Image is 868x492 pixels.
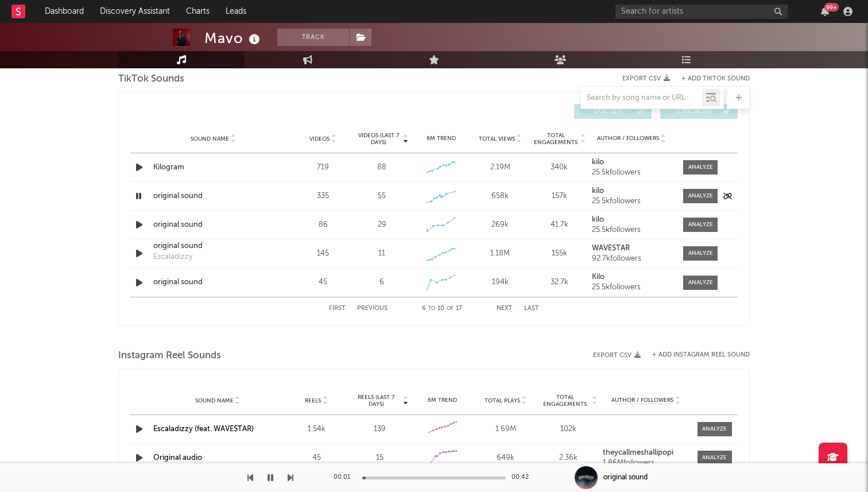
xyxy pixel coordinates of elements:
span: UGC ( 17 ) [582,108,634,115]
div: original sound [603,472,648,483]
a: Kilogram [153,162,273,173]
div: Mavo [204,29,263,48]
div: + Add Instagram Reel Sound [641,352,750,358]
strong: theycallmeshallipopi [603,449,673,456]
a: original sound [153,191,273,202]
button: Last [524,305,539,312]
button: Official(0) [660,104,738,119]
a: theycallmeshallipopi [603,449,689,457]
a: Kilo [592,273,672,281]
div: 719 [296,162,350,173]
div: 11 [378,248,385,259]
span: Videos (last 7 days) [355,132,402,146]
div: 1.54k [288,424,345,435]
button: 99+ [821,7,829,16]
div: 157k [533,191,586,202]
div: 340k [533,162,586,173]
a: WAVE$TAR [592,245,672,253]
span: Official ( 0 ) [668,108,720,115]
span: Videos [309,135,330,142]
strong: kilo [592,187,604,195]
button: Track [277,29,349,46]
div: 32.7k [533,277,586,288]
div: 658k [474,191,527,202]
a: kilo [592,158,672,166]
div: 6 [379,277,384,288]
span: Author / Followers [597,135,659,142]
a: Original audio [153,454,202,462]
button: Export CSV [622,75,670,82]
input: Search for artists [615,5,788,19]
div: Escaladizzy [153,251,192,263]
span: Instagram Reel Sounds [118,349,221,363]
span: Total Plays [485,397,520,404]
div: 15 [351,452,408,464]
a: original sound [153,277,273,288]
div: 2.19M [474,162,527,173]
strong: kilo [592,216,604,223]
button: Export CSV [593,352,641,359]
span: of [447,306,454,311]
a: original sound [153,241,273,252]
a: Escaladizzy (feat. WAVE$TAR) [153,425,254,433]
span: Sound Name [195,397,234,404]
div: 88 [377,162,386,173]
input: Search by song name or URL [581,94,702,103]
strong: Kilo [592,273,604,281]
div: 102k [540,424,598,435]
div: 25.5k followers [592,197,672,206]
div: 45 [288,452,345,464]
div: 6M Trend [414,134,468,143]
strong: kilo [592,158,604,166]
div: 25.5k followers [592,284,672,292]
span: Reels (last 7 days) [351,394,401,408]
button: Previous [357,305,387,312]
span: Author / Followers [611,397,673,404]
div: 99 + [824,3,839,11]
a: kilo [592,216,672,224]
div: 2.36k [540,452,598,464]
div: 6M Trend [414,396,471,405]
button: + Add Instagram Reel Sound [652,352,750,358]
button: UGC(17) [574,104,652,119]
div: 1.69M [477,424,534,435]
div: 139 [351,424,408,435]
button: Next [497,305,513,312]
div: 649k [477,452,534,464]
a: kilo [592,187,672,195]
div: 25.5k followers [592,226,672,234]
div: 6 10 17 [410,302,474,316]
div: 29 [378,219,386,231]
button: First [329,305,346,312]
div: 41.7k [533,219,586,231]
span: Total Engagements [540,394,591,408]
div: 1.18M [474,248,527,259]
div: 92.7k followers [592,255,672,263]
div: 00:01 [334,471,356,485]
button: + Add TikTok Sound [670,76,750,82]
div: 194k [474,277,527,288]
div: 155k [533,248,586,259]
div: 1.86M followers [603,459,689,467]
strong: WAVE$TAR [592,245,630,252]
button: + Add TikTok Sound [681,76,750,82]
div: 45 [296,277,350,288]
span: to [428,306,435,311]
div: 269k [474,219,527,231]
div: 145 [296,248,350,259]
span: Reels [305,397,321,404]
a: original sound [153,219,273,231]
span: TikTok Sounds [118,72,184,86]
span: Total Views [479,135,515,142]
span: Sound Name [191,135,229,142]
div: 55 [378,191,386,202]
div: 25.5k followers [592,169,672,177]
div: 00:42 [511,471,534,485]
span: Total Engagements [533,132,579,146]
div: 335 [296,191,350,202]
